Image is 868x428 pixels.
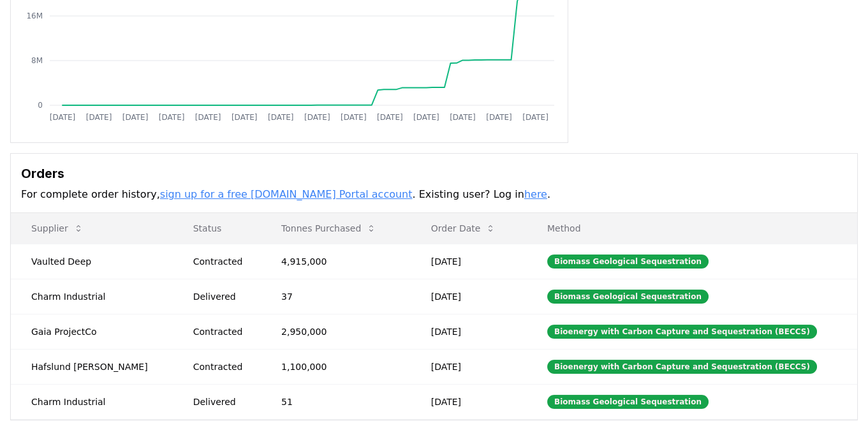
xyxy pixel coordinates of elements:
[11,279,173,314] td: Charm Industrial
[547,395,709,409] div: Biomass Geological Sequestration
[522,113,548,122] tspan: [DATE]
[38,101,43,110] tspan: 0
[193,360,251,373] div: Contracted
[413,113,439,122] tspan: [DATE]
[261,244,411,279] td: 4,915,000
[193,290,251,303] div: Delivered
[21,164,847,183] h3: Orders
[11,384,173,419] td: Charm Industrial
[26,11,43,20] tspan: 16M
[271,216,386,241] button: Tonnes Purchased
[50,113,76,122] tspan: [DATE]
[377,113,403,122] tspan: [DATE]
[411,349,527,384] td: [DATE]
[421,216,506,241] button: Order Date
[261,349,411,384] td: 1,100,000
[261,279,411,314] td: 37
[159,113,185,122] tspan: [DATE]
[11,314,173,349] td: Gaia ProjectCo
[547,325,817,339] div: Bioenergy with Carbon Capture and Sequestration (BECCS)
[193,255,251,268] div: Contracted
[195,113,221,122] tspan: [DATE]
[122,113,149,122] tspan: [DATE]
[11,244,173,279] td: Vaulted Deep
[232,113,258,122] tspan: [DATE]
[268,113,294,122] tspan: [DATE]
[547,255,709,269] div: Biomass Geological Sequestration
[160,188,413,200] a: sign up for a free [DOMAIN_NAME] Portal account
[547,360,817,374] div: Bioenergy with Carbon Capture and Sequestration (BECCS)
[411,384,527,419] td: [DATE]
[547,290,709,304] div: Biomass Geological Sequestration
[183,222,251,235] p: Status
[261,314,411,349] td: 2,950,000
[193,395,251,408] div: Delivered
[86,113,112,122] tspan: [DATE]
[411,279,527,314] td: [DATE]
[341,113,367,122] tspan: [DATE]
[537,222,847,235] p: Method
[486,113,512,122] tspan: [DATE]
[304,113,330,122] tspan: [DATE]
[193,325,251,338] div: Contracted
[524,188,547,200] a: here
[31,56,43,65] tspan: 8M
[411,314,527,349] td: [DATE]
[261,384,411,419] td: 51
[21,216,94,241] button: Supplier
[11,349,173,384] td: Hafslund [PERSON_NAME]
[21,187,847,202] p: For complete order history, . Existing user? Log in .
[450,113,476,122] tspan: [DATE]
[411,244,527,279] td: [DATE]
